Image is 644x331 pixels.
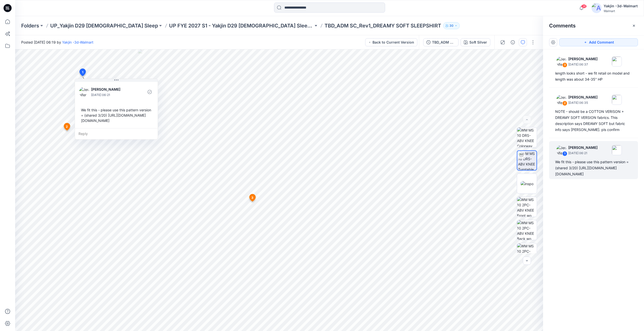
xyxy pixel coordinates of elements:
[91,92,132,97] p: [DATE] 06:21
[443,22,460,29] button: 30
[555,109,632,133] div: NOTE - should be a COTTON VERISON + DREAMY SOFT VERSION fabrics. This description says DREAMY SOF...
[568,100,598,105] p: [DATE] 06:35
[517,243,537,263] img: WM MS 10 2PC-ABV KNEE Hip Side 1 wo Avatar
[169,22,313,29] a: UP FYE 2027 S1 - Yakjin D29 [DEMOGRAPHIC_DATA] Sleepwear
[79,105,154,125] div: We fit this - please use this pattern version = (shared 3/20) [URL][DOMAIN_NAME][DOMAIN_NAME]
[568,145,598,151] p: [PERSON_NAME]
[517,197,537,217] img: WM MS 10 2PC-ABV KNEE Front wo Avatar
[21,22,39,29] a: Folders
[75,128,158,139] div: Reply
[50,22,158,29] a: UP_Yakjin D29 [DEMOGRAPHIC_DATA] Sleep
[555,159,632,177] div: We fit this - please use this pattern version = (shared 3/20) [URL][DOMAIN_NAME][DOMAIN_NAME]
[562,101,567,106] div: 2
[449,23,453,28] p: 30
[79,87,89,97] img: Jennifer Yerkes
[562,151,567,156] div: 1
[21,40,93,45] span: Posted [DATE] 06:19 by
[549,23,576,29] h2: Comments
[423,38,459,46] button: TBD_ADM SC_Dreamy Soft Sleepshirt
[556,95,566,105] img: Jennifer Yerkes
[559,38,638,46] button: Add Comment
[325,22,441,29] p: TBD_ADM SC_Rev1_DREAMY SOFT SLEEPSHIRT
[568,56,598,62] p: [PERSON_NAME]
[592,3,602,13] img: avatar
[604,9,638,13] div: Walmart
[568,94,598,100] p: [PERSON_NAME]
[517,127,537,147] img: WM MS 10 DRS-ABV KNEE Colorway wo Avatar
[568,62,598,67] p: [DATE] 06:37
[469,40,487,45] div: Soft Silver
[518,151,536,170] img: WM MS 10 DRS-ABV KNEE Turntable with Avatar
[517,220,537,240] img: WM MS 10 2PC-ABV KNEE Back wo Avatar
[91,86,132,92] p: [PERSON_NAME]
[568,151,598,156] p: [DATE] 06:21
[581,4,587,8] span: 26
[461,38,490,46] button: Soft Silver
[251,195,253,200] span: 3
[62,40,93,44] a: Yakjin -3d-Walmart
[556,145,566,155] img: Jennifer Yerkes
[365,38,417,46] button: Back to Current Version
[521,181,533,186] img: inspo
[604,3,638,9] div: Yakjin -3d-Walmart
[562,62,567,68] div: 3
[432,40,455,45] div: TBD_ADM SC_Dreamy Soft Sleepshirt
[82,70,83,75] span: 1
[555,70,632,82] div: length looks short - we fit retail on model and length was about 34-35" HP
[509,38,517,46] button: Details
[556,56,566,67] img: Jennifer Yerkes
[66,124,68,129] span: 2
